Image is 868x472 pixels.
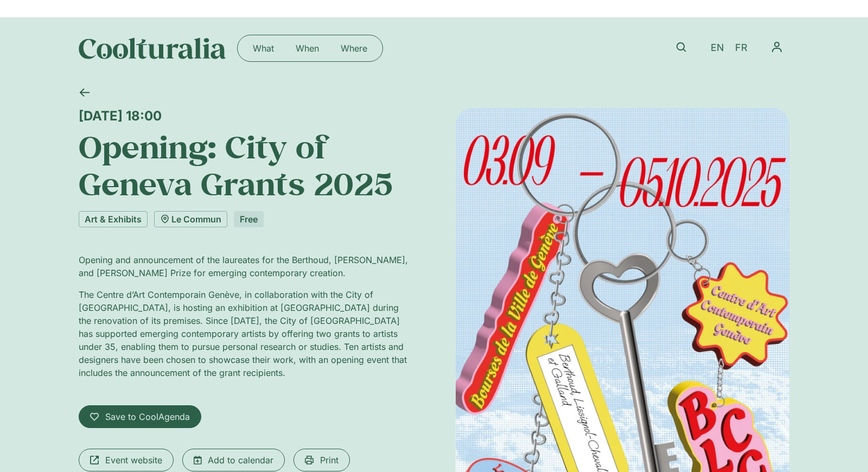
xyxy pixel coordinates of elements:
[79,128,412,202] h1: Opening: City of Geneva Grants 2025
[182,449,285,471] a: Add to calendar
[735,42,748,54] span: FR
[242,40,285,57] a: What
[79,405,201,428] a: Save to CoolAgenda
[764,35,789,60] button: Menu Toggle
[105,454,162,467] span: Event website
[234,211,264,227] div: Free
[79,211,148,227] a: Art & Exhibits
[320,454,339,467] span: Print
[711,42,724,54] span: EN
[730,40,753,56] a: FR
[285,40,330,57] a: When
[293,449,350,471] a: Print
[242,40,378,57] nav: Menu
[764,35,789,60] nav: Menu
[208,454,273,467] span: Add to calendar
[330,40,378,57] a: Where
[105,410,190,423] span: Save to CoolAgenda
[154,211,227,227] a: Le Commun
[79,449,174,471] a: Event website
[705,40,730,56] a: EN
[79,253,412,279] p: Opening and announcement of the laureates for the Berthoud, [PERSON_NAME], and [PERSON_NAME] Priz...
[79,108,412,124] div: [DATE] 18:00
[79,288,412,379] p: The Centre d’Art Contemporain Genève, in collaboration with the City of [GEOGRAPHIC_DATA], is hos...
